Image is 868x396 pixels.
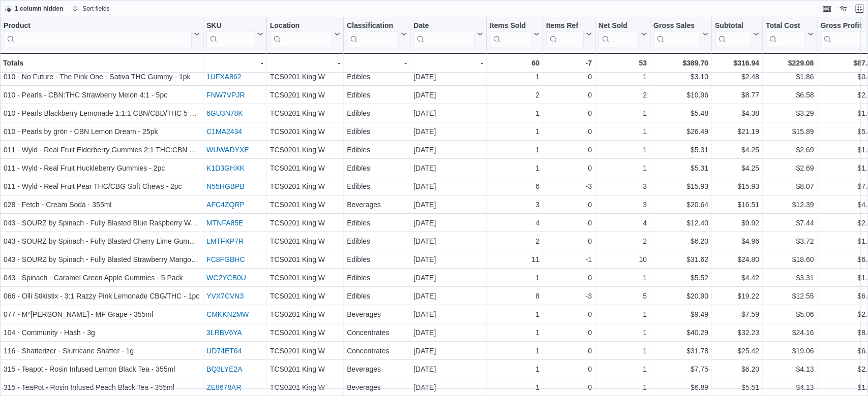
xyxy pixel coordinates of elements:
div: 0 [546,199,592,211]
div: Gross Sales [653,21,700,47]
button: Items Ref [546,21,592,47]
div: $229.08 [766,57,814,69]
div: 0 [546,381,592,393]
div: TCS0201 King W [270,125,340,138]
div: Product [4,21,192,31]
div: $2.69 [766,162,814,174]
div: 1 [490,162,540,174]
div: Edibles [347,89,407,101]
div: $15.93 [715,180,759,192]
div: 0 [546,308,592,320]
div: 1 [490,345,540,357]
div: TCS0201 King W [270,381,340,393]
div: $6.58 [766,89,814,101]
div: TCS0201 King W [270,71,340,83]
div: $7.59 [715,308,759,320]
button: Sort fields [68,3,113,15]
div: $5.52 [653,272,708,284]
div: [DATE] [413,71,483,83]
div: 8 [490,290,540,302]
div: 0 [546,144,592,156]
button: Exit fullscreen [853,3,865,15]
div: 4 [598,217,647,229]
div: 1 [598,326,647,339]
div: [DATE] [413,162,483,174]
div: $4.13 [766,381,814,393]
div: Gross Profit [820,21,867,31]
div: 0 [546,162,592,174]
div: -1 [546,253,592,266]
button: Display options [837,3,849,15]
div: 1 [490,107,540,119]
div: $4.42 [715,272,759,284]
a: MTNFA85E [206,219,243,227]
div: 0 [546,272,592,284]
div: $316.94 [715,57,759,69]
div: 315 - Teapot - Rosin Infused Lemon Black Tea - 355ml [4,363,200,375]
div: 2 [490,235,540,247]
div: $5.06 [766,308,814,320]
div: $32.23 [715,326,759,339]
div: [DATE] [413,272,483,284]
div: Concentrates [347,345,407,357]
div: 043 - SOURZ by Spinach - Fully Blasted Blue Raspberry Watermelon Gummy - 1pc [4,217,200,229]
div: $4.96 [715,235,759,247]
div: $6.20 [653,235,708,247]
div: [DATE] [413,107,483,119]
div: $16.51 [715,199,759,211]
div: 0 [546,125,592,138]
div: $19.06 [766,345,814,357]
div: [DATE] [413,125,483,138]
div: 104 - Community - Hash - 3g [4,326,200,339]
div: $8.77 [715,89,759,101]
div: $21.19 [715,125,759,138]
div: 116 - Shatterizer - Slurricane Shatter - 1g [4,345,200,357]
div: Edibles [347,272,407,284]
div: TCS0201 King W [270,235,340,247]
button: Location [270,21,340,47]
div: $40.29 [653,326,708,339]
div: $31.62 [653,253,708,266]
div: -3 [546,290,592,302]
button: Product [4,21,200,47]
div: Classification [347,21,399,31]
div: Edibles [347,162,407,174]
div: TCS0201 King W [270,180,340,192]
div: $20.90 [653,290,708,302]
div: Subtotal [715,21,751,47]
div: 315 - TeaPot - Rosin Infused Peach Black Tea - 355ml [4,381,200,393]
div: $6.20 [715,363,759,375]
div: 066 - Olli Stikistix - 3:1 Razzy Pink Lemonade CBG/THC - 1pc [4,290,200,302]
div: 028 - Fetch - Cream Soda - 355ml [4,199,200,211]
div: 077 - M*[PERSON_NAME] - MF Grape - 355ml [4,308,200,320]
div: 1 [598,144,647,156]
a: FNW7VPJR [206,91,245,99]
div: TCS0201 King W [270,199,340,211]
div: $24.80 [715,253,759,266]
button: Classification [347,21,407,47]
div: 2 [490,89,540,101]
div: $31.78 [653,345,708,357]
div: 1 [598,308,647,320]
div: Gross Sales [653,21,700,31]
div: $8.07 [766,180,814,192]
div: Net Sold [598,21,639,31]
button: Total Cost [766,21,814,47]
div: Totals [3,57,200,69]
div: 043 - SOURZ by Spinach - Fully Blasted Strawberry Mango Gummy - 1pk [4,253,200,266]
div: [DATE] [413,217,483,229]
a: YVX7CVN3 [206,292,244,300]
div: 011 - Wyld - Real Fruit Pear THC/CBG Soft Chews - 2pc [4,180,200,192]
div: TCS0201 King W [270,217,340,229]
div: $9.49 [653,308,708,320]
div: 0 [546,217,592,229]
div: $12.55 [766,290,814,302]
div: $3.31 [766,272,814,284]
div: 1 [490,381,540,393]
div: Items Ref [546,21,584,47]
div: 3 [598,180,647,192]
a: AFC4ZQRP [206,201,245,209]
a: ZE8678AR [206,383,241,391]
a: FC8FGBHC [206,255,245,263]
div: 010 - Pearls Blackberry Lemonade 1:1:1 CBN/CBD/THC 5 Pack [4,107,200,119]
